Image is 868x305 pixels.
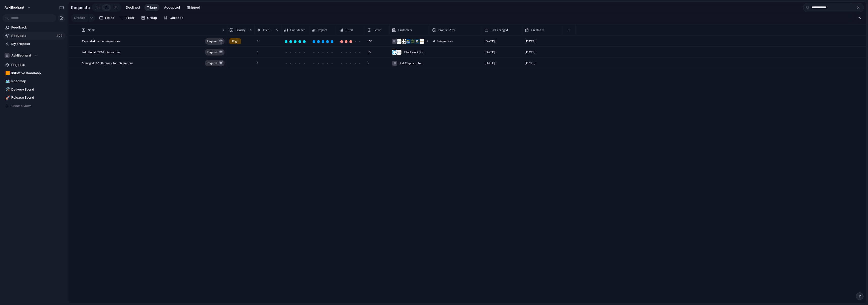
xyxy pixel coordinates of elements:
button: 🗺️ [5,79,10,84]
span: [DATE] [484,61,495,66]
button: request [205,49,225,56]
span: My projects [11,41,64,46]
div: 🟧 [5,70,9,76]
span: Create view [11,103,31,108]
span: 5 [365,58,371,66]
button: 🛠️ [5,87,10,92]
span: High [232,39,238,44]
span: 11 [255,36,262,44]
span: Priority [235,27,246,33]
span: Additional CRM integrations [82,49,120,55]
span: AskElephant [11,53,31,58]
span: request [207,49,217,56]
a: Requests493 [3,32,66,40]
span: 493 [56,33,64,38]
span: Confidence [290,27,305,33]
button: Accepted [161,4,182,11]
span: Accepted [164,5,180,10]
span: Shipped [187,5,200,10]
span: 3 [255,47,261,55]
span: Triage [147,5,157,10]
button: 🚀 [5,95,10,100]
span: Feedback [263,27,274,33]
button: Filter [118,14,137,22]
span: Integrations [437,39,453,44]
button: Create view [3,102,66,110]
div: 🛠️ [5,87,9,92]
span: Customers [398,27,412,33]
span: Collapse [170,15,183,20]
span: Last changed [491,27,508,33]
span: 150 [365,36,374,44]
span: Filter [126,15,134,20]
a: 🛠️Delivery Board [3,86,66,93]
button: Collapse [161,14,185,22]
span: Projects [11,62,64,67]
a: My projects [3,40,66,48]
a: 🗺️Roadmap [3,77,66,85]
span: Impact [318,27,327,33]
button: Group [139,14,159,22]
a: Feedback [3,24,66,31]
span: Roadmap [11,79,64,84]
span: Declined [126,5,140,10]
span: request [207,60,217,67]
span: Managed OAuth proxy for integrations [82,60,133,66]
h2: Requests [71,5,90,11]
button: AskElephant [3,52,66,59]
span: Name [88,27,95,33]
span: Created at [531,27,544,33]
div: 🗺️ [5,78,9,84]
button: Triage [144,4,159,11]
a: 🚀Release Board [3,94,66,101]
span: Expanded native integrations [82,38,120,44]
span: Delivery Board [11,87,64,92]
span: [DATE] [484,39,495,44]
div: 🚀 [5,95,9,101]
span: AskElephant, Inc. [399,61,423,66]
span: Fields [105,15,114,20]
span: Release Board [11,95,64,100]
span: Feedback [11,25,64,30]
span: AskElephant , Granite Slopes , Scrunch AI , Finally , Onward Technology , Sandler Partners , Who-... [427,39,428,44]
span: Initiative Roadmap [11,71,64,76]
button: request [205,60,225,66]
button: AskElephant [2,4,33,12]
button: 🟧 [5,71,10,76]
span: Score [373,27,381,33]
button: Shipped [184,4,203,11]
span: 1 [255,58,261,66]
a: Projects [3,61,66,69]
span: [DATE] [525,50,535,55]
span: Group [147,15,157,20]
button: Fields [97,14,116,22]
button: Declined [123,4,142,11]
span: Requests [11,33,55,38]
span: AskElephant [5,5,24,10]
span: [DATE] [484,50,495,55]
span: Effort [345,27,353,33]
span: [DATE] [525,39,535,44]
span: Product Area [438,27,455,33]
span: [DATE] [525,61,535,66]
span: 15 [365,47,373,55]
a: 🟧Initiative Roadmap [3,69,66,77]
span: Clockwork Recruiting , [PERSON_NAME] [404,50,428,55]
button: request [205,38,225,45]
span: request [207,38,217,45]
